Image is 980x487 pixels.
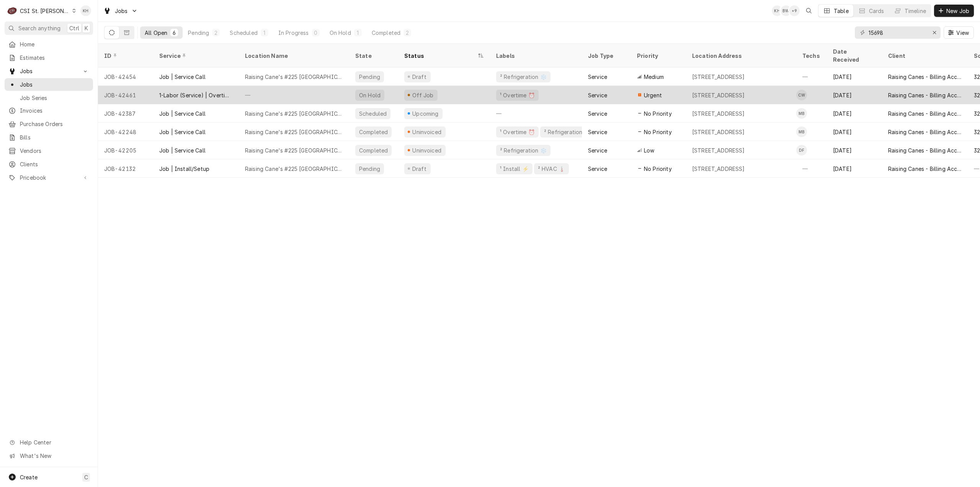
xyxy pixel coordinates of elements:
[20,120,89,128] span: Purchase Orders
[372,29,400,37] div: Completed
[499,73,547,81] div: ² Refrigeration ❄️
[796,90,807,100] div: CW
[239,86,349,104] div: —
[20,67,78,75] span: Jobs
[692,73,745,81] div: [STREET_ADDRESS]
[20,174,78,182] span: Pricebook
[499,146,547,154] div: ² Refrigeration ❄️
[358,73,381,81] div: Pending
[278,29,309,37] div: In Progress
[772,5,782,16] div: Kelsey Hetlage's Avatar
[905,7,926,15] div: Timeline
[888,110,962,118] div: Raising Canes - Billing Account
[588,146,607,154] div: Service
[20,474,38,480] span: Create
[928,26,941,39] button: Erase input
[20,107,89,115] span: Invoices
[888,52,960,60] div: Client
[772,5,782,16] div: KH
[245,110,343,118] div: Raising Cane's #225 [GEOGRAPHIC_DATA]
[98,159,153,178] div: JOB-42132
[405,29,410,37] div: 2
[644,110,672,118] span: No Priority
[5,21,93,35] button: Search anythingCtrlK
[5,144,93,157] a: Vendors
[644,73,664,81] span: Medium
[543,128,591,136] div: ² Refrigeration ❄️
[98,67,153,86] div: JOB-42454
[827,159,882,178] div: [DATE]
[20,133,89,141] span: Bills
[692,110,745,118] div: [STREET_ADDRESS]
[537,165,566,173] div: ² HVAC 🌡️
[20,147,89,155] span: Vendors
[5,158,93,171] a: Clients
[781,5,791,16] div: BW
[796,126,807,137] div: MB
[104,52,145,60] div: ID
[159,52,231,60] div: Service
[796,145,807,156] div: David Ford's Avatar
[5,51,93,64] a: Estimates
[358,110,387,118] div: Scheduled
[69,24,79,32] span: Ctrl
[588,73,607,81] div: Service
[214,29,218,37] div: 2
[412,128,443,136] div: Uninvoiced
[411,91,434,99] div: Off Job
[188,29,209,37] div: Pending
[869,7,884,15] div: Cards
[98,141,153,159] div: JOB-42205
[5,131,93,144] a: Bills
[588,128,607,136] div: Service
[803,5,815,17] button: Open search
[796,126,807,137] div: Mike Baker's Avatar
[802,52,821,60] div: Techs
[888,146,962,154] div: Raising Canes - Billing Account
[358,128,389,136] div: Completed
[869,26,926,39] input: Keyword search
[80,5,91,16] div: Kelsey Hetlage's Avatar
[692,52,789,60] div: Location Address
[945,7,971,15] span: New Job
[230,29,257,37] div: Scheduled
[115,7,128,15] span: Jobs
[412,110,440,118] div: Upcoming
[245,146,343,154] div: Raising Cane's #225 [GEOGRAPHIC_DATA]
[827,67,882,86] div: [DATE]
[796,108,807,119] div: Mike Baker's Avatar
[888,91,962,99] div: Raising Canes - Billing Account
[827,86,882,104] div: [DATE]
[159,146,206,154] div: Job | Service Call
[84,473,88,481] span: C
[5,78,93,91] a: Jobs
[20,7,70,15] div: CSI St. [PERSON_NAME]
[637,52,678,60] div: Priority
[7,5,18,16] div: CSI St. Louis's Avatar
[789,5,800,16] div: + 9
[18,24,60,32] span: Search anything
[159,128,206,136] div: Job | Service Call
[98,104,153,123] div: JOB-42387
[644,128,672,136] span: No Priority
[827,104,882,123] div: [DATE]
[644,165,672,173] span: No Priority
[834,7,849,15] div: Table
[7,5,18,16] div: C
[827,123,882,141] div: [DATE]
[827,141,882,159] div: [DATE]
[5,92,93,104] a: Job Series
[98,86,153,104] div: JOB-42461
[159,165,209,173] div: Job | Install/Setup
[781,5,791,16] div: Brad Wicks's Avatar
[245,73,343,81] div: Raising Cane's #225 [GEOGRAPHIC_DATA]
[404,52,476,60] div: Status
[172,29,176,37] div: 6
[796,108,807,119] div: MB
[358,146,389,154] div: Completed
[833,48,874,64] div: Date Received
[314,29,318,37] div: 0
[20,94,89,102] span: Job Series
[20,80,89,89] span: Jobs
[888,165,962,173] div: Raising Canes - Billing Account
